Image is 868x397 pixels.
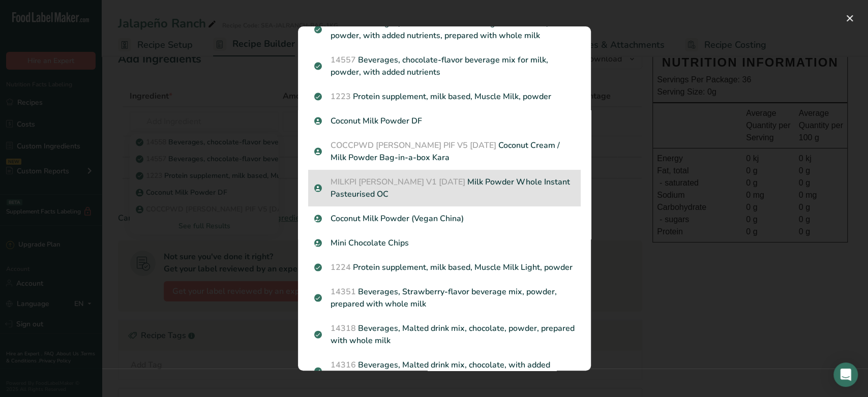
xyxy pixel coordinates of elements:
p: Protein supplement, milk based, Muscle Milk Light, powder [314,261,575,273]
p: Coconut Cream / Milk Powder Bag-in-a-box Kara [314,139,575,164]
span: 14557 [331,54,356,66]
span: COCCPWD [PERSON_NAME] PIF V5 [DATE] [331,140,496,151]
p: Beverages, Malted drink mix, chocolate, with added nutrients, powder, prepared with whole milk [314,359,575,383]
div: Open Intercom Messenger [833,362,858,387]
p: Mini Chocolate Chips [314,237,575,249]
p: Protein supplement, milk based, Muscle Milk, powder [314,90,575,103]
p: Coconut Milk Powder (Vegan China) [314,212,575,225]
p: Coconut Milk Powder DF [314,115,575,127]
span: 1224 [331,262,351,273]
span: MILKPI [PERSON_NAME] V1 [DATE] [331,176,465,188]
p: Beverages, Strawberry-flavor beverage mix, powder, prepared with whole milk [314,286,575,310]
span: 14318 [331,323,356,334]
p: Beverages, Malted drink mix, chocolate, powder, prepared with whole milk [314,322,575,347]
p: Milk Powder Whole Instant Pasteurised OC [314,176,575,200]
p: Beverages, chocolate-flavor beverage mix for milk, powder, with added nutrients [314,54,575,78]
span: 1223 [331,91,351,102]
span: 14316 [331,359,356,371]
span: 14351 [331,286,356,297]
p: Beverages, chocolate-flavor beverage mix for milk, powder, with added nutrients, prepared with wh... [314,17,575,42]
